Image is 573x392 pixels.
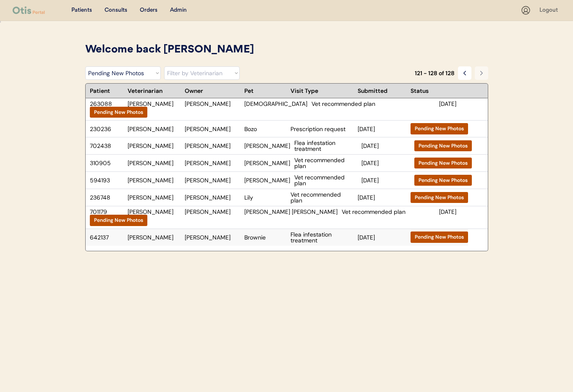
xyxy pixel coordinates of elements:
[311,101,435,107] div: Vet recommended plan
[90,234,123,240] div: 642137
[94,217,143,224] div: Pending New Photos
[294,157,357,169] div: Vet recommended plan
[244,177,290,183] div: [PERSON_NAME]
[290,88,353,94] div: Visit Type
[185,195,240,200] div: [PERSON_NAME]
[290,192,353,203] div: Vet recommended plan
[419,160,468,167] div: Pending New Photos
[90,160,123,166] div: 310905
[358,195,406,200] div: [DATE]
[90,195,123,200] div: 236748
[361,160,410,166] div: [DATE]
[185,101,240,107] div: [PERSON_NAME]
[128,195,181,200] div: [PERSON_NAME]
[244,195,286,200] div: Lily
[128,126,181,132] div: [PERSON_NAME]
[411,88,453,94] div: Status
[358,126,406,132] div: [DATE]
[244,234,286,240] div: Brownie
[244,209,338,215] div: [PERSON_NAME] [PERSON_NAME]
[90,101,123,107] div: 263088
[244,88,286,94] div: Pet
[105,6,127,15] div: Consults
[439,209,488,215] div: [DATE]
[415,125,464,132] div: Pending New Photos
[244,101,307,107] div: [DEMOGRAPHIC_DATA]
[358,88,406,94] div: Submitted
[185,126,240,132] div: [PERSON_NAME]
[128,101,181,107] div: [PERSON_NAME]
[128,177,181,183] div: [PERSON_NAME]
[419,142,468,150] div: Pending New Photos
[361,177,410,183] div: [DATE]
[419,177,468,184] div: Pending New Photos
[185,177,240,183] div: [PERSON_NAME]
[185,143,240,149] div: [PERSON_NAME]
[294,140,357,152] div: Flea infestation treatment
[128,88,181,94] div: Veterinarian
[128,143,181,149] div: [PERSON_NAME]
[244,160,290,166] div: [PERSON_NAME]
[244,143,290,149] div: [PERSON_NAME]
[90,143,123,149] div: 702438
[539,6,560,15] div: Logout
[185,88,240,94] div: Owner
[415,234,464,241] div: Pending New Photos
[342,209,435,215] div: Vet recommended plan
[294,174,357,186] div: Vet recommended plan
[90,177,123,183] div: 594193
[90,88,123,94] div: Patient
[140,6,157,15] div: Orders
[170,6,187,15] div: Admin
[185,160,240,166] div: [PERSON_NAME]
[128,234,181,240] div: [PERSON_NAME]
[128,160,181,166] div: [PERSON_NAME]
[290,232,353,243] div: Flea infestation treatment
[185,234,240,240] div: [PERSON_NAME]
[90,209,123,215] div: 701179
[244,126,286,132] div: Bozo
[358,234,406,240] div: [DATE]
[415,70,455,76] div: 121 - 128 of 128
[90,126,123,132] div: 230236
[85,42,488,58] div: Welcome back [PERSON_NAME]
[361,143,410,149] div: [DATE]
[94,109,143,116] div: Pending New Photos
[185,209,240,215] div: [PERSON_NAME]
[439,101,488,107] div: [DATE]
[128,209,181,215] div: [PERSON_NAME]
[71,6,92,15] div: Patients
[415,194,464,201] div: Pending New Photos
[290,126,353,132] div: Prescription request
